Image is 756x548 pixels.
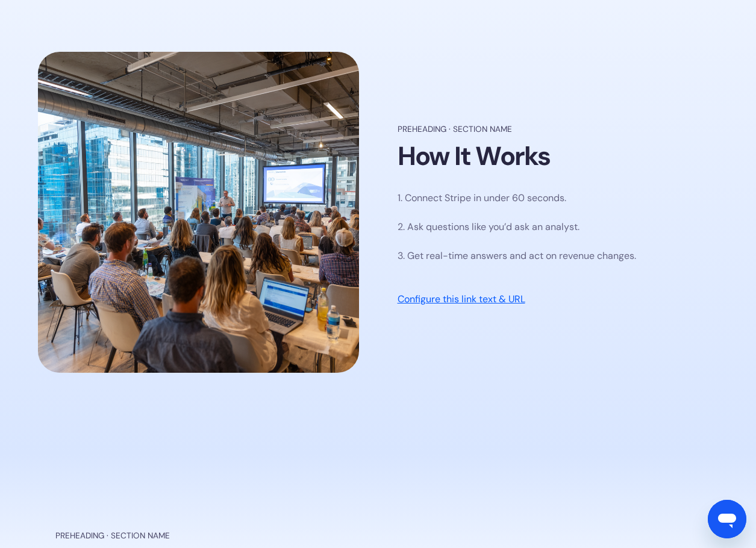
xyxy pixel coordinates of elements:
iframe: Button to launch messaging window [708,500,746,538]
div: Preheading · Section name [398,123,512,135]
h2: How It Works [398,141,551,172]
p: 1. Connect Stripe in under 60 seconds. 2. Ask questions like you’d ask an analyst. 3. Get real-ti... [398,191,636,263]
div: Preheading · Section name [55,530,170,542]
a: Configure this link text & URL [398,292,525,307]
